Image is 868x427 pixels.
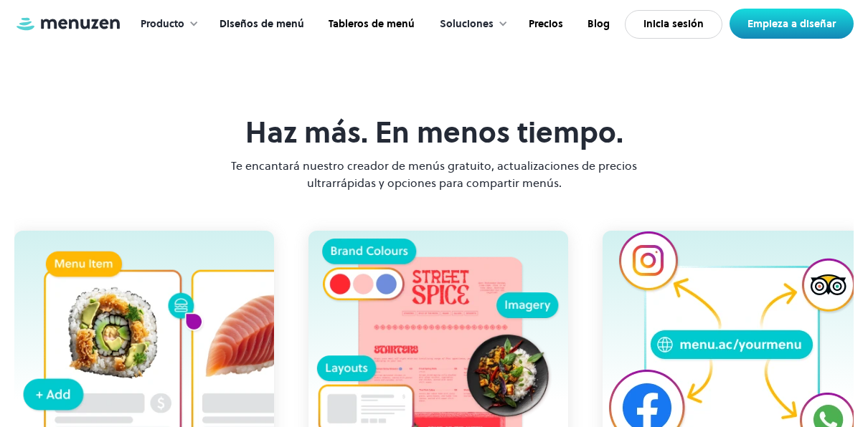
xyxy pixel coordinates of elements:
a: Inicia sesión [625,10,722,39]
a: Tableros de menú [315,2,425,47]
a: Precios [515,2,574,47]
p: Te encantará nuestro creador de menús gratuito, actualizaciones de precios ultrarrápidas y opcion... [212,157,656,191]
h3: Haz más. En menos tiempo. [245,115,623,150]
div: Producto [126,2,206,47]
a: Diseños de menú [206,2,315,47]
div: Soluciones [425,2,515,47]
div: Producto [141,16,184,32]
a: Blog [574,2,621,47]
a: Empieza a diseñar [730,9,854,39]
div: Soluciones [440,16,494,32]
